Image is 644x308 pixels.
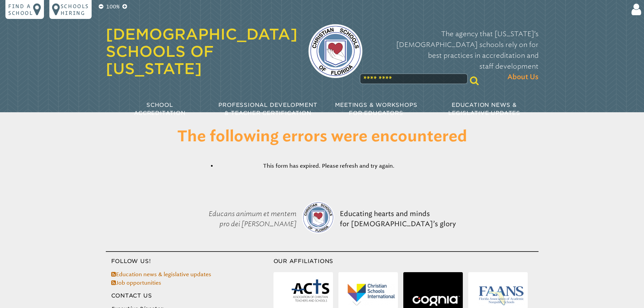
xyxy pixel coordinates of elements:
[106,257,273,265] h3: Follow Us!
[111,280,161,286] a: Job opportunities
[308,24,362,78] img: csf-logo-web-colors.png
[61,3,89,16] p: Schools Hiring
[302,201,334,234] img: csf-logo-web-colors.png
[273,257,539,265] h3: Our Affiliations
[134,102,185,116] span: School Accreditation
[111,271,211,278] a: Education news & legislative updates
[291,277,330,306] img: Association of Christian Teachers & Schools
[148,128,496,146] h1: The following errors were encountered
[106,292,273,300] h3: Contact Us
[337,192,459,246] p: Educating hearts and minds for [DEMOGRAPHIC_DATA]’s glory
[348,284,395,306] img: Christian Schools International
[218,102,317,116] span: Professional Development & Teacher Certification
[217,162,441,170] li: This form has expired. Please refresh and try again.
[373,28,539,82] p: The agency that [US_STATE]’s [DEMOGRAPHIC_DATA] schools rely on for best practices in accreditati...
[105,3,121,11] p: 100%
[186,192,299,246] p: Educans animum et mentem pro dei [PERSON_NAME]
[106,25,297,77] a: [DEMOGRAPHIC_DATA] Schools of [US_STATE]
[335,102,418,116] span: Meetings & Workshops for Educators
[477,285,525,306] img: Florida Association of Academic Nonpublic Schools
[507,72,539,82] span: About Us
[412,296,460,306] img: Cognia
[448,102,520,116] span: Education News & Legislative Updates
[8,3,33,16] p: Find a school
